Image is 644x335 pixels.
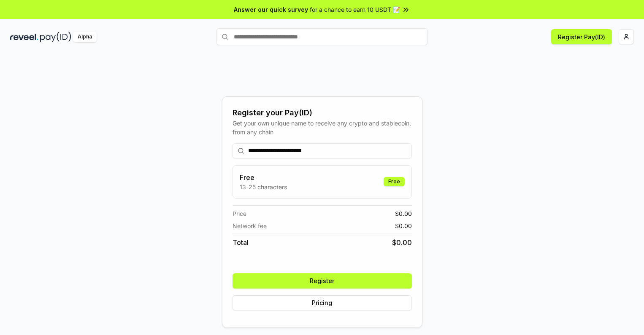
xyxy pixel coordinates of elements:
[240,172,287,182] h3: Free
[73,32,97,42] div: Alpha
[395,221,412,230] span: $ 0.00
[233,119,412,136] div: Get your own unique name to receive any crypto and stablecoin, from any chain
[384,177,405,186] div: Free
[310,5,400,14] span: for a chance to earn 10 USDT 📝
[395,209,412,218] span: $ 0.00
[240,182,287,191] p: 13-25 characters
[233,107,412,119] div: Register your Pay(ID)
[40,32,71,42] img: pay_id
[233,237,249,248] span: Total
[233,221,267,230] span: Network fee
[233,273,412,289] button: Register
[392,237,412,248] span: $ 0.00
[234,5,308,14] span: Answer our quick survey
[10,32,38,42] img: reveel_dark
[551,29,612,44] button: Register Pay(ID)
[233,295,412,310] button: Pricing
[233,209,246,218] span: Price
